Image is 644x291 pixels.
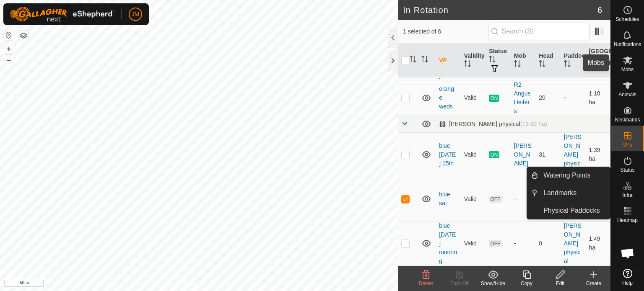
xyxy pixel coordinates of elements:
th: Status [486,44,511,78]
p-sorticon: Activate to sort [564,62,571,68]
span: OFF [489,196,501,203]
p-sorticon: Activate to sort [539,62,545,68]
span: ON [489,95,499,102]
div: R2 Angus Heifers [514,80,532,116]
span: Watering Points [543,170,590,180]
p-sorticon: Activate to sort [410,57,416,64]
span: 6 [597,4,602,16]
a: orange [DATE] 16th [439,46,456,79]
p-sorticon: Activate to sort [514,62,521,68]
span: Neckbands [615,117,640,122]
p-sorticon: Activate to sort [489,57,496,64]
div: Show/Hide [476,280,510,287]
div: Edit [543,280,577,287]
span: Delete [419,281,434,286]
div: - [514,239,532,248]
td: Valid [461,177,486,221]
span: Notifications [614,42,641,47]
div: Turn Off [443,280,476,287]
span: Schedules [615,17,639,22]
button: + [4,44,14,54]
a: [PERSON_NAME] physical [564,178,582,220]
td: 1.39 ha [585,132,610,177]
span: 1 selected of 6 [403,27,488,36]
td: Valid [461,221,486,265]
span: Infra [622,193,632,198]
span: OFF [489,240,501,247]
div: Open chat [615,241,640,266]
span: ON [489,151,499,158]
div: Create [577,280,610,287]
li: Landmarks [527,185,610,201]
div: [PERSON_NAME] physical [439,121,547,128]
p-sorticon: Activate to sort [589,66,595,72]
td: - [561,80,586,116]
a: Watering Points [538,167,610,184]
a: Physical Paddocks [538,202,610,219]
td: 1.18 ha [585,80,610,116]
span: VPs [623,142,632,147]
p-sorticon: Activate to sort [464,62,471,68]
span: Status [620,167,634,173]
td: Valid [461,132,486,177]
a: Contact Us [207,280,232,288]
img: Gallagher Logo [10,7,115,22]
th: Mob [511,44,536,78]
button: – [4,55,14,65]
button: Map Layers [18,31,29,41]
td: Valid [461,80,486,116]
th: Paddock [561,44,586,78]
th: VP [436,44,461,78]
p-sorticon: Activate to sort [421,57,428,64]
a: orange weds [439,85,454,110]
div: - [514,195,532,203]
a: blue [DATE] 15th [439,142,456,167]
span: Landmarks [543,188,576,198]
td: 20 [535,80,561,116]
td: 31 [535,132,561,177]
div: [PERSON_NAME] [514,142,532,168]
td: 1.49 ha [585,221,610,265]
span: JM [132,10,140,19]
a: Landmarks [538,185,610,201]
a: Help [611,265,644,289]
span: Mobs [621,67,634,72]
div: Copy [510,280,543,287]
th: Head [535,44,561,78]
a: [PERSON_NAME] physical [564,222,582,264]
th: Validity [461,44,486,78]
input: Search (S) [488,23,589,40]
li: Physical Paddocks [527,202,610,219]
td: 0 [535,221,561,265]
span: Physical Paddocks [543,206,600,216]
a: Privacy Policy [166,280,197,288]
button: Reset Map [4,30,14,40]
a: blue [DATE] morning [439,222,457,264]
a: [PERSON_NAME] physical [564,134,582,175]
span: (13.92 ha) [520,121,547,127]
li: Watering Points [527,167,610,184]
span: Heatmap [617,218,638,223]
a: blue sat [439,191,450,206]
h2: In Rotation [403,5,597,15]
span: Help [622,281,633,286]
th: [GEOGRAPHIC_DATA] Area [585,44,610,78]
span: Animals [618,92,636,97]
